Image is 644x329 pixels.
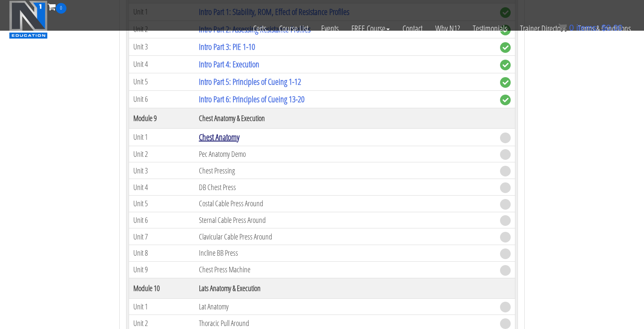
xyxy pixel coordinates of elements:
[345,14,396,43] a: FREE Course
[129,128,195,146] td: Unit 1
[396,14,429,43] a: Contact
[129,162,195,179] td: Unit 3
[129,245,195,262] td: Unit 8
[129,90,195,108] td: Unit 6
[273,14,315,43] a: Course List
[195,146,496,162] td: Pec Anatomy Demo
[129,228,195,245] td: Unit 7
[576,23,599,32] span: items:
[129,108,195,128] th: Module 9
[558,23,623,32] a: 0 items: $0.00
[500,42,511,53] span: complete
[195,162,496,179] td: Chest Pressing
[601,23,606,32] span: $
[247,14,273,43] a: Certs
[466,14,514,43] a: Testimonials
[429,14,466,43] a: Why N1?
[48,1,66,12] a: 0
[195,179,496,196] td: DB Chest Press
[569,23,574,32] span: 0
[129,55,195,73] td: Unit 4
[199,58,259,70] a: Intro Part 4: Execution
[195,261,496,278] td: Chest Press Machine
[500,77,511,88] span: complete
[129,146,195,162] td: Unit 2
[199,76,301,87] a: Intro Part 5: Principles of Cueing 1-12
[199,41,255,52] a: Intro Part 3: PIE 1-10
[500,95,511,105] span: complete
[514,14,572,43] a: Trainer Directory
[195,245,496,262] td: Incline BB Press
[199,131,239,143] a: Chest Anatomy
[500,60,511,70] span: complete
[129,212,195,228] td: Unit 6
[601,23,623,32] bdi: 0.00
[315,14,345,43] a: Events
[195,108,496,128] th: Chest Anatomy & Execution
[56,3,66,14] span: 0
[129,278,195,298] th: Module 10
[558,23,567,32] img: icon11.png
[129,179,195,196] td: Unit 4
[129,73,195,90] td: Unit 5
[195,228,496,245] td: Clavicular Cable Press Around
[129,298,195,315] td: Unit 1
[129,38,195,55] td: Unit 3
[572,14,637,43] a: Terms & Conditions
[195,195,496,212] td: Costal Cable Press Around
[9,0,48,39] img: n1-education
[195,278,496,298] th: Lats Anatomy & Execution
[195,212,496,228] td: Sternal Cable Press Around
[199,93,305,105] a: Intro Part 6: Principles of Cueing 13-20
[129,261,195,278] td: Unit 9
[129,195,195,212] td: Unit 5
[195,298,496,315] td: Lat Anatomy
